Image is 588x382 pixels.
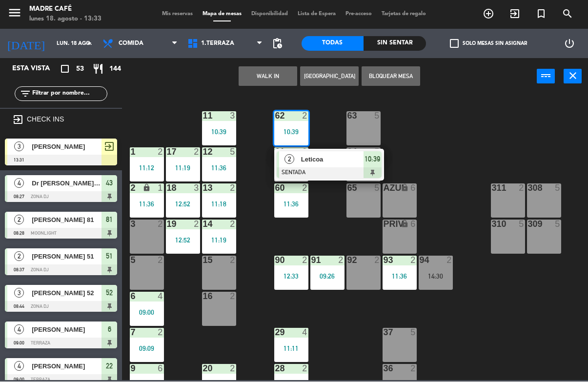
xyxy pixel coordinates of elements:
[142,184,151,192] i: lock
[275,112,276,121] div: 62
[274,273,308,280] div: 12:33
[564,69,582,84] button: close
[5,63,70,75] div: Esta vista
[275,364,276,373] div: 28
[106,361,113,372] span: 22
[230,292,236,301] div: 2
[31,89,107,100] input: Filtrar por nombre...
[106,287,113,299] span: 52
[302,184,308,193] div: 2
[203,148,203,157] div: 12
[230,112,236,121] div: 3
[555,184,561,193] div: 5
[32,252,101,262] span: [PERSON_NAME] 51
[158,256,163,265] div: 2
[492,184,492,193] div: 311
[377,12,431,17] span: Tarjetas de regalo
[12,114,24,126] i: exit_to_app
[302,256,308,265] div: 2
[509,8,521,20] i: exit_to_app
[347,112,348,121] div: 63
[519,184,525,193] div: 2
[302,364,308,373] div: 2
[106,214,113,226] span: 81
[475,6,502,22] span: RESERVAR MESA
[29,15,101,24] div: lunes 18. agosto - 13:33
[540,70,552,82] i: power_input
[446,256,452,265] div: 2
[131,292,131,301] div: 6
[14,142,24,152] span: 3
[537,69,555,84] button: power_input
[410,220,416,229] div: 6
[202,165,236,172] div: 11:36
[32,325,101,335] span: [PERSON_NAME]
[203,292,203,301] div: 16
[32,362,101,372] span: [PERSON_NAME]
[166,165,200,172] div: 11:19
[131,256,131,265] div: 5
[7,6,22,24] button: menu
[131,148,131,157] div: 1
[106,178,113,189] span: 43
[275,148,276,157] div: 61
[275,328,276,337] div: 29
[271,38,283,50] span: pending_actions
[347,256,348,265] div: 92
[293,12,341,17] span: Lista de Espera
[130,345,164,352] div: 09:09
[27,116,64,123] label: CHECK INS
[347,184,348,193] div: 65
[201,40,234,47] span: 1.Terraza
[119,40,143,47] span: Comida
[410,256,416,265] div: 2
[450,40,459,48] span: check_box_outline_blank
[311,256,312,265] div: 91
[158,148,163,157] div: 2
[131,328,131,337] div: 7
[203,364,203,373] div: 20
[554,6,581,22] span: BUSCAR
[14,288,24,298] span: 3
[384,256,384,265] div: 93
[374,256,380,265] div: 2
[158,220,163,229] div: 2
[274,345,308,352] div: 11:11
[302,328,308,337] div: 4
[14,362,24,371] span: 4
[202,129,236,136] div: 10:39
[131,220,131,229] div: 3
[230,364,236,373] div: 2
[401,184,409,192] i: lock
[302,37,364,51] div: Todas
[567,70,579,82] i: close
[76,64,84,75] span: 53
[384,220,384,229] div: PRIV
[202,237,236,244] div: 11:19
[106,251,113,262] span: 51
[14,325,24,335] span: 4
[109,64,121,75] span: 144
[166,237,200,244] div: 12:52
[32,142,101,152] span: [PERSON_NAME]
[341,12,377,17] span: Pre-acceso
[300,67,359,86] button: [GEOGRAPHIC_DATA]
[158,292,163,301] div: 4
[230,148,236,157] div: 5
[92,63,104,75] i: restaurant
[130,201,164,208] div: 11:36
[108,324,111,336] span: 6
[230,220,236,229] div: 2
[83,38,95,50] i: arrow_drop_down
[528,6,554,22] span: Reserva especial
[274,201,308,208] div: 11:36
[246,12,293,17] span: Disponibilidad
[103,141,115,153] span: exit_to_app
[203,112,203,121] div: 11
[158,328,163,337] div: 2
[302,148,308,157] div: 2
[362,67,420,86] button: Bloquear Mesa
[203,256,203,265] div: 15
